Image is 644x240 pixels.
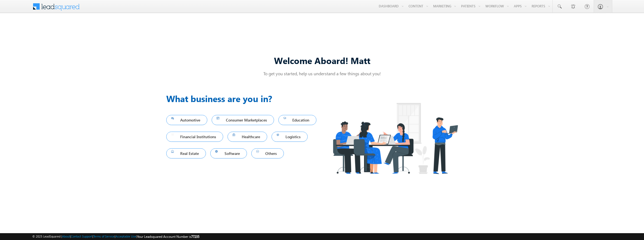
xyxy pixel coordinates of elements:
div: Welcome Aboard! Matt [166,54,478,66]
p: To get you started, help us understand a few things about you! [166,71,478,76]
span: © 2025 LeadSquared | | | | | [32,234,199,239]
span: Others [256,150,279,157]
span: Logistics [276,133,303,140]
span: Healthcare [232,133,262,140]
span: Real Estate [171,150,201,157]
span: Your Leadsquared Account Number is [137,235,199,239]
a: Terms of Service [93,235,115,238]
span: Software [215,150,242,157]
a: Acceptable Use [115,235,136,238]
span: Education [283,116,312,124]
span: Financial Institutions [171,133,218,140]
span: 77235 [191,235,199,239]
h3: What business are you in? [166,92,322,105]
span: Automotive [171,116,203,124]
a: Contact Support [71,235,92,238]
img: Industry.png [322,92,468,185]
a: About [62,235,70,238]
span: Consumer Marketplaces [217,116,269,124]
